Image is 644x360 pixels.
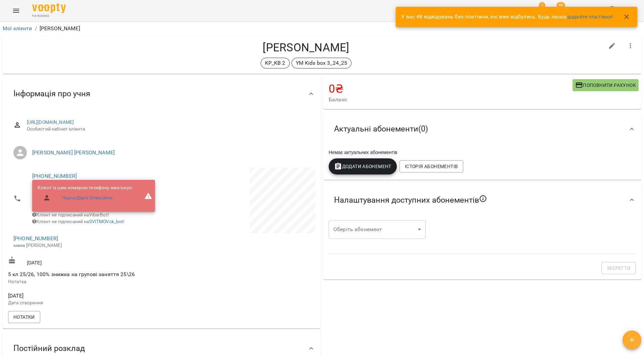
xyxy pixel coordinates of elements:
[89,219,123,224] a: SVITMOVck_bot
[32,14,66,18] span: For Business
[13,242,155,249] p: мама [PERSON_NAME]
[35,24,37,33] li: /
[261,58,290,68] div: KP_KB 2
[334,195,487,205] span: Налаштування доступних абонементів
[13,343,85,354] span: Постійний розклад
[3,76,321,111] div: Інформація про учня
[13,89,90,99] span: Інформація про учня
[479,195,487,203] svg: Якщо не обрано жодного, клієнт зможе побачити всі публічні абонементи
[539,2,545,9] span: 1
[8,292,160,300] span: [DATE]
[556,2,565,9] span: 48
[334,124,428,134] span: Актуальні абонементи ( 0 )
[265,59,285,67] p: KP_KB 2
[32,212,109,217] span: Клієнт не підписаний на ViberBot!
[8,278,160,285] p: Нотатка
[323,183,641,217] div: Налаштування доступних абонементів
[7,255,162,267] div: [DATE]
[575,81,636,89] span: Поповнити рахунок
[38,185,132,207] ul: Клієнт із цим номером телефону вже існує:
[405,162,458,170] span: Історія абонементів
[327,148,637,157] div: Немає актуальних абонементів
[32,173,77,179] a: [PHONE_NUMBER]
[401,13,613,21] p: У вас 48 відвідувань без платіжки, які вже відбулись. Будь ласка,
[567,13,613,20] a: додайте платіжки!
[329,96,573,104] span: Баланс
[13,235,58,242] a: [PHONE_NUMBER]
[291,58,352,68] div: YM Kids box 3_24_25
[32,3,66,13] img: Voopty Logo
[32,219,125,224] span: Клієнт не підписаний на !
[40,24,80,33] p: [PERSON_NAME]
[8,300,160,306] p: Дата створення
[399,160,463,172] button: Історія абонементів
[323,112,641,146] div: Актуальні абонементи(0)
[8,41,604,54] h4: [PERSON_NAME]
[573,79,639,91] button: Поповнити рахунок
[329,158,397,174] button: Додати Абонемент
[27,126,310,133] span: Особистий кабінет клієнта
[8,271,135,277] span: 5 кл 25/26, 100% знижка на групові заняття 25\26
[3,25,32,32] a: Мої клієнти
[27,119,74,125] a: [URL][DOMAIN_NAME]
[62,195,112,201] a: Чорна Дар'я Олексіївна
[329,82,573,96] h4: 0 ₴
[3,24,641,33] nav: breadcrumb
[8,311,40,323] button: Нотатки
[8,3,24,19] button: Menu
[13,313,35,321] span: Нотатки
[334,162,391,170] span: Додати Абонемент
[329,220,426,239] div: ​
[296,59,347,67] p: YM Kids box 3_24_25
[32,149,115,156] a: [PERSON_NAME] [PERSON_NAME]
